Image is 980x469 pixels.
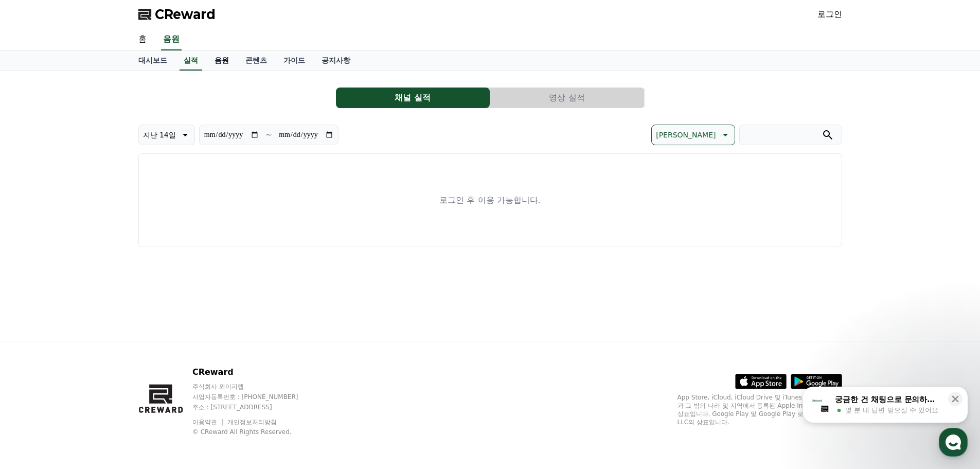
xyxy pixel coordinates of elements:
p: © CReward All Rights Reserved. [192,428,318,436]
a: CReward [138,6,216,23]
p: 로그인 후 이용 가능합니다. [439,194,540,206]
a: 개인정보처리방침 [227,419,277,426]
a: 영상 실적 [490,88,645,108]
p: App Store, iCloud, iCloud Drive 및 iTunes Store는 미국과 그 밖의 나라 및 지역에서 등록된 Apple Inc.의 서비스 상표입니다. Goo... [678,393,842,426]
button: [PERSON_NAME] [651,125,735,145]
p: 지난 14일 [143,128,176,142]
span: 설정 [159,342,171,350]
span: 대화 [94,342,106,351]
p: 주소 : [STREET_ADDRESS] [192,403,318,411]
a: 음원 [161,29,182,50]
span: CReward [155,6,216,23]
a: 대화 [68,326,133,352]
p: CReward [192,366,318,378]
a: 대시보드 [130,51,175,71]
a: 콘텐츠 [237,51,275,71]
a: 홈 [3,326,68,352]
p: ~ [265,129,272,141]
p: 사업자등록번호 : [PHONE_NUMBER] [192,393,318,401]
a: 음원 [206,51,237,71]
a: 홈 [130,29,155,50]
button: 채널 실적 [336,88,490,108]
a: 설정 [133,326,198,352]
button: 영상 실적 [490,88,644,108]
a: 가이드 [275,51,313,71]
a: 이용약관 [192,419,225,426]
p: [PERSON_NAME] [656,128,716,142]
button: 지난 14일 [138,125,195,145]
p: 주식회사 와이피랩 [192,383,318,391]
a: 로그인 [817,8,842,21]
span: 홈 [32,342,39,350]
a: 공지사항 [313,51,359,71]
a: 실적 [180,51,202,71]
